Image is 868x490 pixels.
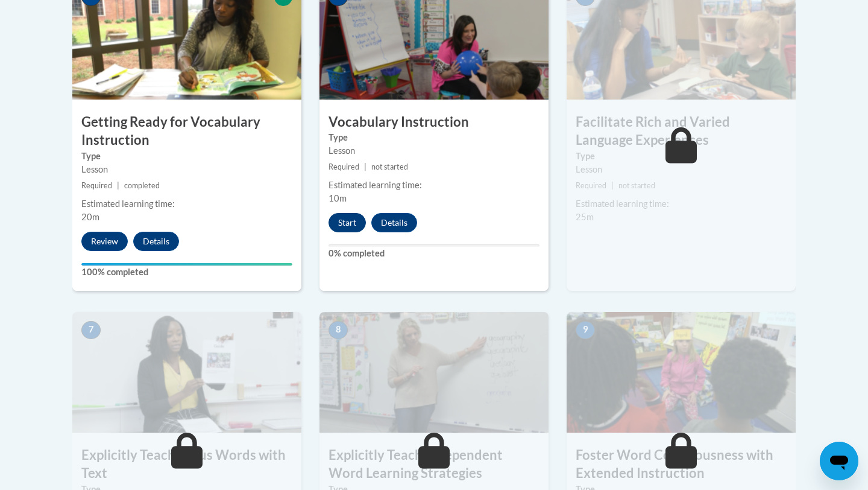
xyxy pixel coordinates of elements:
[72,446,301,483] h3: Explicitly Teach Focus Words with Text
[567,312,796,433] img: Course Image
[72,312,301,433] img: Course Image
[319,113,549,132] h3: Vocabulary Instruction
[329,193,347,203] span: 10m
[329,144,539,157] div: Lesson
[81,321,101,339] span: 7
[576,197,787,211] div: Estimated learning time:
[81,232,128,251] button: Review
[820,442,858,480] iframe: Button to launch messaging window
[124,181,160,190] span: completed
[81,263,292,266] div: Your progress
[133,232,179,251] button: Details
[618,181,655,190] span: not started
[81,181,112,190] span: Required
[371,162,408,171] span: not started
[81,163,292,176] div: Lesson
[117,181,119,190] span: |
[576,212,594,222] span: 25m
[576,163,787,176] div: Lesson
[567,446,796,483] h3: Foster Word Consciousness with Extended Instruction
[576,181,606,190] span: Required
[81,197,292,211] div: Estimated learning time:
[364,162,366,171] span: |
[329,321,348,339] span: 8
[81,212,99,222] span: 20m
[319,312,549,433] img: Course Image
[81,150,292,163] label: Type
[72,113,301,150] h3: Getting Ready for Vocabulary Instruction
[329,131,539,144] label: Type
[329,213,366,232] button: Start
[329,247,539,260] label: 0% completed
[329,162,359,171] span: Required
[319,446,549,483] h3: Explicitly Teach Independent Word Learning Strategies
[329,179,539,192] div: Estimated learning time:
[611,181,614,190] span: |
[576,321,595,339] span: 9
[567,113,796,150] h3: Facilitate Rich and Varied Language Experiences
[81,266,292,279] label: 100% completed
[576,150,787,163] label: Type
[371,213,417,232] button: Details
